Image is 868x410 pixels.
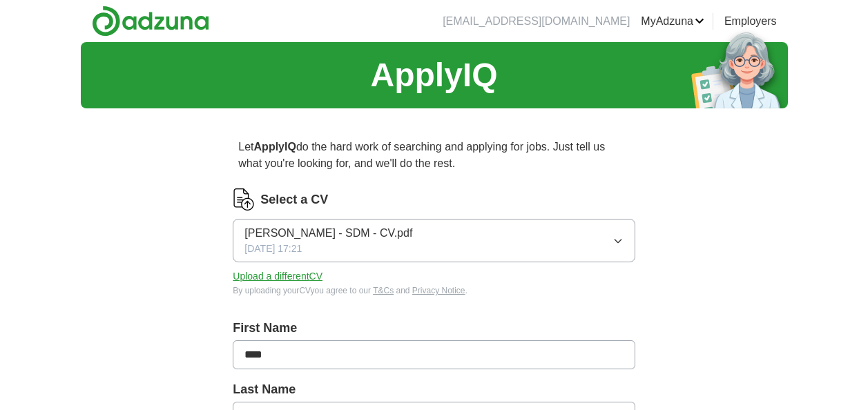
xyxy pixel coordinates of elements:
[233,219,635,262] button: [PERSON_NAME] - SDM - CV.pdf[DATE] 17:21
[233,319,635,338] label: First Name
[92,6,209,37] img: Adzuna logo
[724,13,777,30] a: Employers
[370,50,497,100] h1: ApplyIQ
[233,284,635,297] div: By uploading your CV you agree to our and .
[260,191,328,209] label: Select a CV
[443,13,630,30] li: [EMAIL_ADDRESS][DOMAIN_NAME]
[233,380,635,399] label: Last Name
[373,286,394,295] a: T&Cs
[254,141,296,153] strong: ApplyIQ
[244,225,412,242] span: [PERSON_NAME] - SDM - CV.pdf
[233,133,635,177] p: Let do the hard work of searching and applying for jobs. Just tell us what you're looking for, an...
[233,269,322,284] button: Upload a differentCV
[412,286,465,295] a: Privacy Notice
[233,188,255,211] img: CV Icon
[641,13,704,30] a: MyAdzuna
[244,242,302,256] span: [DATE] 17:21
